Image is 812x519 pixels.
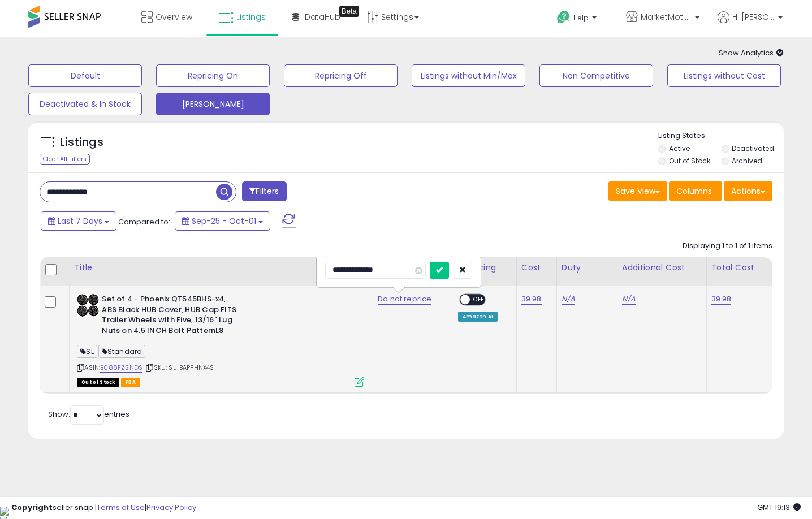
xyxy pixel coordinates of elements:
[608,181,667,201] button: Save View
[556,257,617,286] th: CSV column name: cust_attr_1_Duty
[539,64,653,87] button: Non Competitive
[242,181,286,201] button: Filters
[562,293,575,305] a: N/A
[521,293,542,305] a: 39.98
[378,293,431,305] a: Do not reprice
[458,312,498,322] div: Amazon AI
[548,2,608,37] a: Help
[98,345,145,358] span: Standard
[521,262,552,274] div: Cost
[669,181,722,201] button: Columns
[144,363,214,372] span: | SKU: SL-BAPPHNX4S
[622,262,702,274] div: Additional Cost
[412,64,525,87] button: Listings without Min/Max
[732,11,775,23] span: Hi [PERSON_NAME]
[667,64,781,87] button: Listings without Cost
[658,131,784,141] p: Listing States:
[97,502,145,513] a: Terms of Use
[573,13,589,23] span: Help
[77,378,119,387] span: All listings that are currently out of stock and unavailable for purchase on Amazon
[156,64,270,87] button: Repricing On
[41,211,116,231] button: Last 7 Days
[40,154,90,165] div: Clear All Filters
[339,6,359,17] div: Tooltip anchor
[724,181,772,201] button: Actions
[622,293,636,305] a: N/A
[77,294,364,386] div: ASIN:
[192,215,256,227] span: Sep-25 - Oct-01
[74,262,368,274] div: Title
[118,217,170,227] span: Compared to:
[77,294,99,317] img: 51TRo2iq6JL._SL40_.jpg
[146,502,196,513] a: Privacy Policy
[676,185,712,197] span: Columns
[718,11,783,37] a: Hi [PERSON_NAME]
[77,345,97,358] span: SL
[669,156,710,166] label: Out of Stock
[641,11,692,23] span: MarketMotions
[305,11,340,23] span: DataHub
[102,294,239,339] b: Set of 4 - Phoenix QT545BHS-x4, ABS Black HUB Cover, HUB Cap FITS Trailer Wheels with Five, 13/16...
[719,47,784,58] span: Show Analytics
[28,64,142,87] button: Default
[732,144,774,153] label: Deactivated
[683,241,772,252] div: Displaying 1 to 1 of 1 items
[458,262,512,274] div: Repricing
[284,64,398,87] button: Repricing Off
[11,502,53,513] strong: Copyright
[562,262,612,274] div: Duty
[470,295,488,305] span: OFF
[58,215,102,227] span: Last 7 Days
[100,363,142,373] a: B088FZ2NDS
[669,144,690,153] label: Active
[556,10,571,24] i: Get Help
[28,93,142,115] button: Deactivated & In Stock
[236,11,266,23] span: Listings
[121,378,140,387] span: FBA
[175,211,270,231] button: Sep-25 - Oct-01
[711,262,767,274] div: Total Cost
[156,93,270,115] button: [PERSON_NAME]
[706,257,772,286] th: CSV column name: cust_attr_3_Total Cost
[757,502,801,513] span: 2025-10-9 19:13 GMT
[48,409,129,419] span: Show: entries
[711,293,732,305] a: 39.98
[156,11,192,23] span: Overview
[60,135,103,150] h5: Listings
[732,156,762,166] label: Archived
